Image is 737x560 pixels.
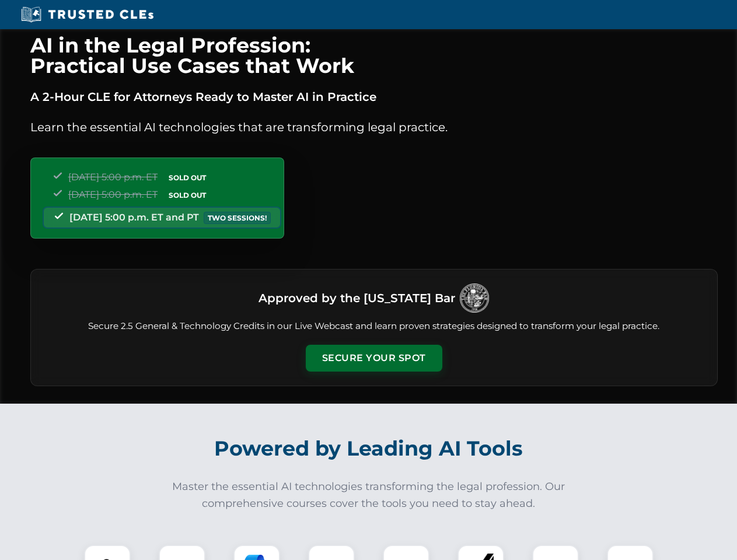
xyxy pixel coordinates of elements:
button: Secure Your Spot [306,345,442,372]
span: [DATE] 5:00 p.m. ET [68,189,158,200]
p: A 2-Hour CLE for Attorneys Ready to Master AI in Practice [30,87,718,106]
h2: Powered by Leading AI Tools [46,428,692,469]
h3: Approved by the [US_STATE] Bar [259,288,455,309]
p: Master the essential AI technologies transforming the legal profession. Our comprehensive courses... [165,478,573,512]
p: Learn the essential AI technologies that are transforming legal practice. [30,118,718,136]
span: SOLD OUT [165,189,210,201]
span: [DATE] 5:00 p.m. ET [68,171,158,183]
h1: AI in the Legal Profession: Practical Use Cases that Work [30,35,718,76]
p: Secure 2.5 General & Technology Credits in our Live Webcast and learn proven strategies designed ... [45,320,703,333]
span: SOLD OUT [165,171,210,184]
img: Trusted CLEs [18,6,157,23]
img: Logo [460,283,489,313]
